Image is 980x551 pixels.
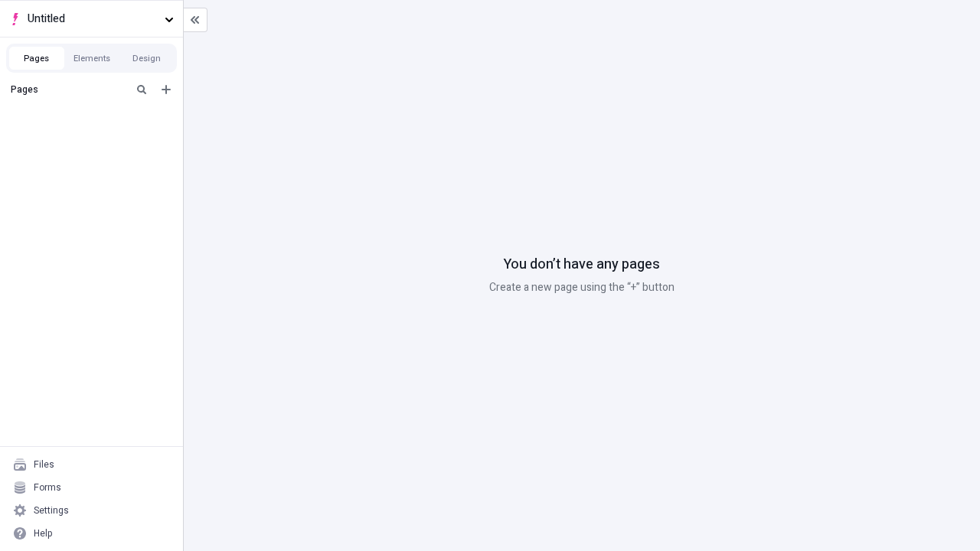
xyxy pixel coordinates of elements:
button: Pages [9,47,64,70]
p: Create a new page using the “+” button [489,279,675,296]
div: Pages [11,83,126,96]
button: Design [119,47,175,70]
div: Settings [34,504,69,517]
p: You don’t have any pages [504,255,660,275]
button: Elements [64,47,119,70]
div: Forms [34,481,61,494]
div: Files [34,458,54,471]
button: Add new [157,80,175,99]
div: Help [34,527,53,540]
span: Untitled [28,11,158,28]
